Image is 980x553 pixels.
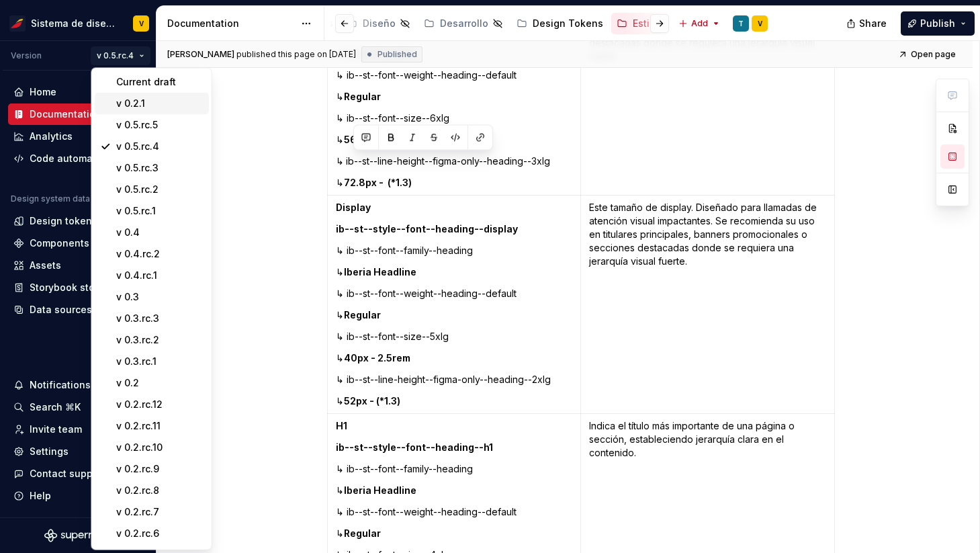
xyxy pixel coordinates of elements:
[116,226,204,239] div: v 0.4
[116,484,204,497] div: v 0.2.rc.8
[116,290,204,304] div: v 0.3
[116,376,204,390] div: v 0.2
[116,204,204,218] div: v 0.5.rc.1
[116,527,204,540] div: v 0.2.rc.6
[116,161,204,175] div: v 0.5.rc.3
[116,398,204,411] div: v 0.2.rc.12
[116,97,204,110] div: v 0.2.1
[116,333,204,347] div: v 0.3.rc.2
[116,441,204,454] div: v 0.2.rc.10
[116,183,204,196] div: v 0.5.rc.2
[116,312,204,325] div: v 0.3.rc.3
[116,462,204,476] div: v 0.2.rc.9
[116,419,204,433] div: v 0.2.rc.11
[116,247,204,261] div: v 0.4.rc.2
[116,505,204,519] div: v 0.2.rc.7
[116,355,204,368] div: v 0.3.rc.1
[116,140,204,153] div: v 0.5.rc.4
[116,269,204,282] div: v 0.4.rc.1
[116,118,204,132] div: v 0.5.rc.5
[116,75,204,89] div: Current draft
